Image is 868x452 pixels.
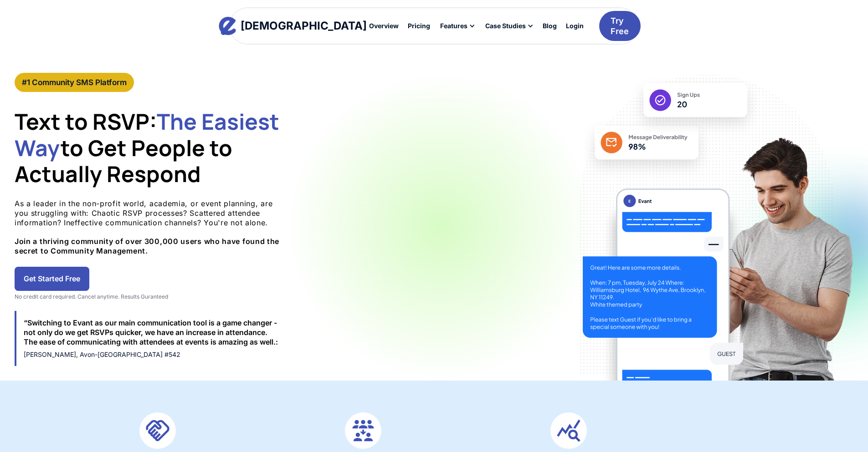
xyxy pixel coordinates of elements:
a: Get Started Free [15,267,89,291]
div: Blog [543,23,557,29]
p: As a leader in the non-profit world, academia, or event planning, are you struggling with: Chaoti... [15,199,288,256]
a: Blog [538,18,561,34]
a: Try Free [599,11,641,41]
div: Login [566,23,584,29]
span: The Easiest Way [15,107,279,163]
a: #1 Community SMS Platform [15,73,134,92]
div: #1 Community SMS Platform [22,77,127,87]
h1: Text to RSVP: to Get People to Actually Respond [15,108,288,187]
div: Features [440,23,467,29]
div: Try Free [611,15,629,37]
div: [DEMOGRAPHIC_DATA] [241,20,367,31]
div: Pricing [408,23,430,29]
div: “Switching to Evant as our main communication tool is a game changer - not only do we get RSVPs q... [24,318,281,346]
div: Overview [369,23,399,29]
div: No credit card required. Cancel anytime. Results Guranteed [15,293,288,300]
strong: Join a thriving community of over 300,000 users who have found the secret to Community Management. [15,237,279,255]
div: Case Studies [485,23,526,29]
a: home [227,17,358,35]
a: Pricing [403,18,435,34]
div: [PERSON_NAME], Avon-[GEOGRAPHIC_DATA] #542 [24,350,281,359]
a: Overview [365,18,403,34]
a: Login [561,18,588,34]
div: Case Studies [480,18,538,34]
div: Features [435,18,480,34]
